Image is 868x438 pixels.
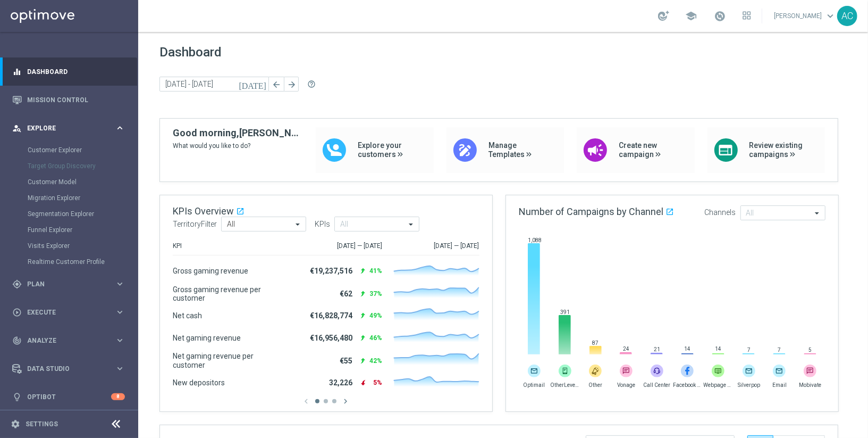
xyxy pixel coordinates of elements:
a: Customer Explorer [28,146,111,154]
a: Customer Model [28,178,111,186]
div: Visits Explorer [28,238,137,254]
div: Migration Explorer [28,190,137,206]
div: Analyze [12,336,115,345]
a: Settings [26,421,58,427]
span: Explore [27,125,115,131]
i: keyboard_arrow_right [115,123,125,133]
i: track_changes [12,336,22,345]
div: Data Studio [12,364,115,374]
button: track_changes Analyze keyboard_arrow_right [12,336,125,345]
button: Data Studio keyboard_arrow_right [12,365,125,373]
i: keyboard_arrow_right [115,363,125,374]
i: gps_fixed [12,279,22,289]
i: keyboard_arrow_right [115,279,125,289]
a: Mission Control [27,86,125,114]
span: Data Studio [27,366,115,372]
div: Segmentation Explorer [28,206,137,222]
div: Target Group Discovery [28,158,137,174]
span: Analyze [27,337,115,344]
div: Plan [12,279,115,289]
i: keyboard_arrow_right [115,307,125,317]
div: Optibot [12,383,125,411]
button: play_circle_outline Execute keyboard_arrow_right [12,308,125,317]
div: Customer Explorer [28,142,137,158]
span: school [685,10,697,22]
a: Segmentation Explorer [28,210,111,218]
div: AC [837,6,857,26]
div: Funnel Explorer [28,222,137,238]
a: Visits Explorer [28,242,111,250]
button: equalizer Dashboard [12,68,125,76]
button: gps_fixed Plan keyboard_arrow_right [12,280,125,288]
button: lightbulb Optibot 8 [12,393,125,401]
div: Realtime Customer Profile [28,254,137,270]
i: keyboard_arrow_right [115,335,125,345]
a: Funnel Explorer [28,226,111,234]
div: Mission Control [12,86,125,114]
div: Dashboard [12,57,125,86]
div: Execute [12,308,115,317]
a: Realtime Customer Profile [28,258,111,266]
a: Optibot [27,383,111,411]
a: Migration Explorer [28,194,111,202]
i: settings [11,419,20,429]
i: play_circle_outline [12,308,22,317]
button: Mission Control [12,96,125,104]
i: lightbulb [12,392,22,402]
i: equalizer [12,67,22,77]
div: Customer Model [28,174,137,190]
a: Dashboard [27,57,125,86]
span: Plan [27,281,115,287]
a: [PERSON_NAME]keyboard_arrow_down [773,8,837,24]
div: Explore [12,123,115,133]
button: person_search Explore keyboard_arrow_right [12,124,125,133]
div: 8 [111,393,125,400]
span: Execute [27,309,115,316]
span: keyboard_arrow_down [824,10,836,22]
i: person_search [12,123,22,133]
